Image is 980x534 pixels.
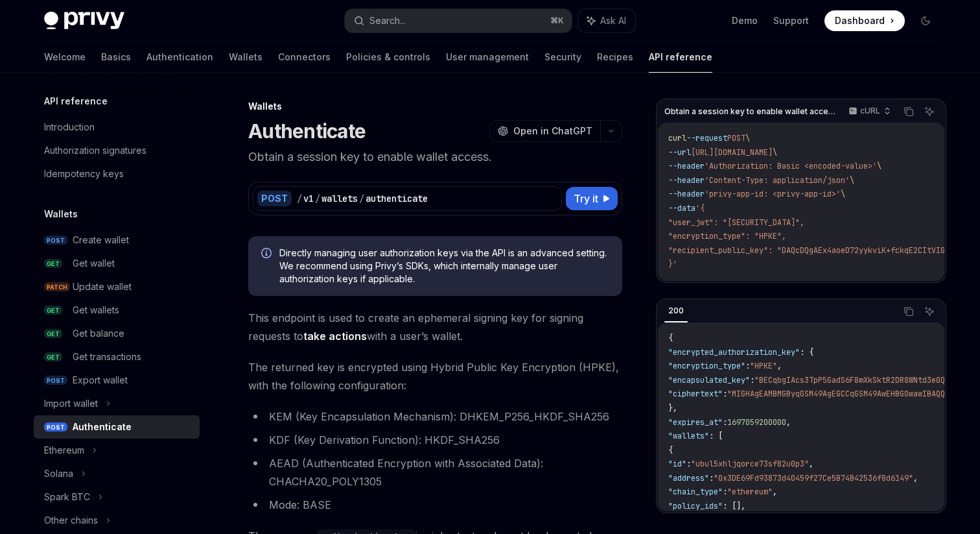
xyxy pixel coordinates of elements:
[44,93,108,109] h5: API reference
[321,192,358,205] div: wallets
[668,487,723,497] span: "chain_type"
[303,192,314,205] div: v1
[732,14,758,27] a: Demo
[550,16,564,26] span: ⌘ K
[44,489,90,505] div: Spark BTC
[261,248,274,261] svg: Info
[248,309,622,345] span: This endpoint is used to create an ephemeral signing key for signing requests to with a user’s wa...
[877,161,881,171] span: \
[900,103,917,120] button: Copy the contents from the code block
[34,115,200,139] a: Introduction
[44,206,78,222] h5: Wallets
[574,191,598,206] span: Try it
[850,175,854,186] span: \
[248,431,622,449] li: KDF (Key Derivation Function): HKDF_SHA256
[34,228,200,252] a: POSTCreate wallet
[359,192,364,205] div: /
[668,189,705,199] span: --header
[745,133,750,143] span: \
[786,417,791,428] span: ,
[73,302,119,318] div: Get wallets
[668,431,709,441] span: "wallets"
[600,14,626,27] span: Ask AI
[346,42,430,73] a: Policies & controls
[841,189,845,199] span: \
[248,100,622,113] div: Wallets
[809,459,813,469] span: ,
[73,256,115,271] div: Get wallet
[723,487,727,497] span: :
[668,333,673,343] span: {
[34,275,200,298] a: PATCHUpdate wallet
[44,352,62,362] span: GET
[146,42,213,73] a: Authentication
[709,473,714,483] span: :
[664,106,836,117] span: Obtain a session key to enable wallet access.
[248,496,622,514] li: Mode: BASE
[257,191,292,206] div: POST
[668,459,686,469] span: "id"
[686,133,727,143] span: --request
[44,119,95,135] div: Introduction
[668,361,745,371] span: "encryption_type"
[709,431,723,441] span: : [
[345,9,572,32] button: Search...⌘K
[668,175,705,186] span: --header
[489,120,600,142] button: Open in ChatGPT
[750,375,754,385] span: :
[44,422,67,432] span: POST
[668,147,691,158] span: --url
[723,501,745,511] span: : [],
[44,396,98,411] div: Import wallet
[668,417,723,428] span: "expires_at"
[446,42,529,73] a: User management
[34,345,200,369] a: GETGet transactions
[279,247,609,285] span: Directly managing user authorization keys via the API is an advanced setting. We recommend using ...
[34,322,200,345] a: GETGet balance
[44,12,124,30] img: dark logo
[668,473,709,483] span: "address"
[34,139,200,162] a: Authorization signatures
[34,298,200,322] a: GETGet wallets
[777,361,782,371] span: ,
[101,42,131,73] a: Basics
[915,10,936,31] button: Toggle dark mode
[44,282,70,292] span: PATCH
[668,217,804,228] span: "user_jwt": "[SECURITY_DATA]",
[691,147,773,158] span: [URL][DOMAIN_NAME]
[668,501,723,511] span: "policy_ids"
[668,133,686,143] span: curl
[727,487,773,497] span: "ethereum"
[73,279,132,295] div: Update wallet
[248,119,366,143] h1: Authenticate
[73,232,129,248] div: Create wallet
[664,303,688,319] div: 200
[34,162,200,186] a: Idempotency keys
[668,347,800,358] span: "encrypted_authorization_key"
[705,161,877,171] span: 'Authorization: Basic <encoded-value>'
[649,42,712,73] a: API reference
[544,42,581,73] a: Security
[668,231,786,241] span: "encryption_type": "HPKE",
[841,101,896,123] button: cURL
[44,143,146,158] div: Authorization signatures
[921,103,938,120] button: Ask AI
[705,175,850,186] span: 'Content-Type: application/json'
[73,372,128,388] div: Export wallet
[248,407,622,426] li: KEM (Key Encapsulation Mechanism): DHKEM_P256_HKDF_SHA256
[315,192,320,205] div: /
[578,9,635,32] button: Ask AI
[73,419,132,435] div: Authenticate
[668,375,750,385] span: "encapsulated_key"
[44,466,73,481] div: Solana
[668,445,673,455] span: {
[34,252,200,275] a: GETGet wallet
[824,10,905,31] a: Dashboard
[44,329,62,339] span: GET
[44,42,86,73] a: Welcome
[248,358,622,394] span: The returned key is encrypted using Hybrid Public Key Encryption (HPKE), with the following confi...
[248,454,622,491] li: AEAD (Authenticated Encryption with Associated Data): CHACHA20_POLY1305
[750,361,777,371] span: "HPKE"
[745,361,750,371] span: :
[44,166,124,182] div: Idempotency keys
